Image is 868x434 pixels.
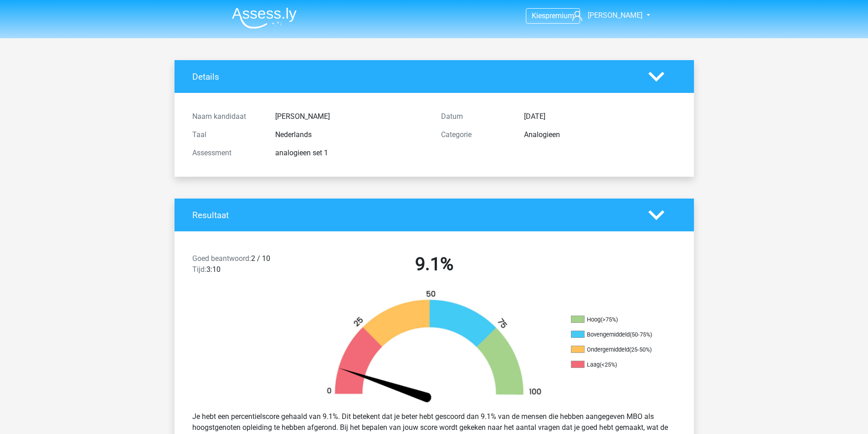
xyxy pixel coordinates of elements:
[600,361,617,368] div: (<25%)
[185,129,268,140] div: Taal
[532,11,545,20] span: Kies
[569,10,643,21] a: [PERSON_NAME]
[571,361,662,369] li: Laag
[232,7,297,29] img: Assessly
[571,316,662,324] li: Hoog
[434,111,517,122] div: Datum
[629,346,652,353] div: (25-50%)
[192,210,635,220] h4: Resultaat
[192,265,206,274] span: Tijd:
[517,111,683,122] div: [DATE]
[185,148,268,158] div: Assessment
[517,129,683,140] div: Analogieen
[268,148,434,158] div: analogieen set 1
[526,10,580,22] a: Kiespremium
[268,111,434,122] div: [PERSON_NAME]
[588,11,642,20] span: [PERSON_NAME]
[571,331,662,339] li: Bovengemiddeld
[311,290,557,404] img: 9.368dbdf3dc12.png
[434,129,517,140] div: Categorie
[185,111,268,122] div: Naam kandidaat
[268,129,434,140] div: Nederlands
[317,253,552,275] h2: 9.1%
[192,71,635,82] h4: Details
[601,316,618,323] div: (>75%)
[545,11,574,20] span: premium
[571,346,662,354] li: Ondergemiddeld
[192,254,251,263] span: Goed beantwoord:
[185,253,310,279] div: 2 / 10 3:10
[630,331,652,338] div: (50-75%)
